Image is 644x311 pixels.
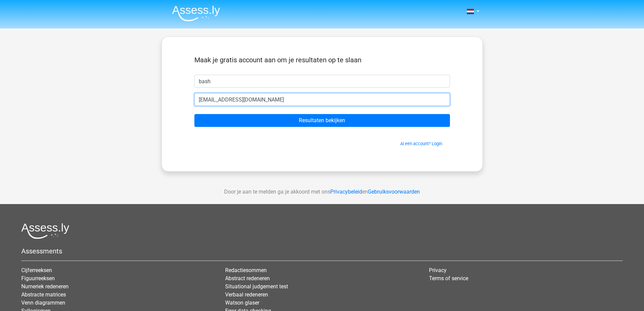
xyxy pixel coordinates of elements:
a: Venn diagrammen [21,299,65,306]
a: Al een account? Login [400,141,442,146]
a: Numeriek redeneren [21,283,69,290]
input: Voornaam [194,75,450,88]
a: Abstract redeneren [225,275,270,282]
a: Cijferreeksen [21,267,52,273]
a: Watson glaser [225,299,259,306]
a: Privacybeleid [330,188,362,195]
a: Privacy [429,267,447,273]
input: Resultaten bekijken [194,114,450,127]
img: Assessly logo [21,223,69,239]
h5: Maak je gratis account aan om je resultaten op te slaan [194,56,450,64]
img: Assessly [172,5,220,21]
a: Terms of service [429,275,468,282]
a: Figuurreeksen [21,275,55,282]
input: Email [194,93,450,106]
a: Abstracte matrices [21,291,66,298]
a: Situational judgement test [225,283,288,290]
h5: Assessments [21,247,623,255]
a: Verbaal redeneren [225,291,268,298]
a: Redactiesommen [225,267,267,273]
a: Gebruiksvoorwaarden [368,188,420,195]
